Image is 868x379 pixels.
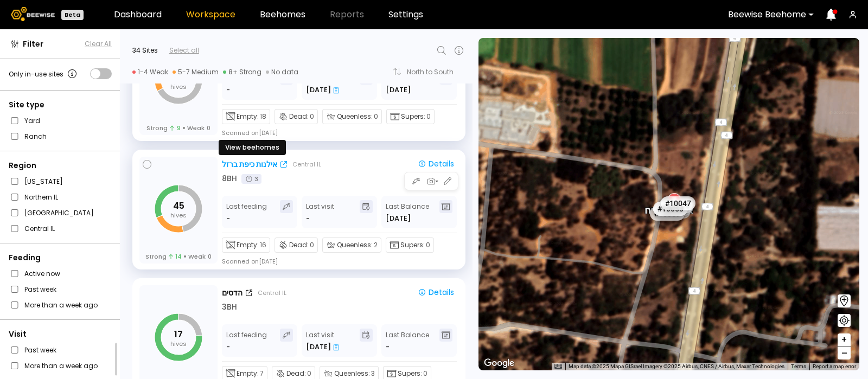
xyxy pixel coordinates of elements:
div: Central IL [258,288,286,297]
div: # 10059 [650,206,685,220]
button: – [838,346,851,359]
img: Beewise logo [11,7,55,21]
div: Scanned on [DATE] [222,257,278,266]
a: Dashboard [114,10,162,19]
span: 0 [208,253,212,260]
div: Central IL [292,160,321,169]
label: Central IL [24,223,55,234]
div: Supers: [386,237,434,253]
tspan: 17 [174,328,183,341]
span: 14 [169,253,182,260]
label: Past week [24,344,56,356]
div: - [226,85,231,95]
span: 16 [260,240,266,250]
div: 8+ Strong [223,68,261,76]
label: Past week [24,284,56,295]
span: Reports [330,10,364,19]
button: Keyboard shortcuts [554,363,562,370]
label: Ranch [24,131,47,142]
div: Select all [169,46,199,55]
div: # 10047 [661,196,695,210]
a: Settings [388,10,423,19]
div: # 10053 [653,202,688,216]
div: - [226,342,231,352]
div: - [306,213,310,224]
label: Yard [24,115,40,126]
a: Report a map error [813,363,856,369]
div: Region [9,160,112,171]
span: 7 [260,369,264,378]
a: Workspace [186,10,235,19]
a: Open this area in Google Maps (opens a new window) [481,356,517,370]
span: 0 [310,240,314,250]
tspan: hives [170,82,187,91]
div: 3 BH [222,301,237,313]
div: Last visit [306,72,339,95]
div: Last feeding [226,200,267,224]
div: Visit [9,329,112,340]
button: + [838,333,851,346]
span: 0 [423,369,427,378]
button: Details [413,158,458,171]
div: Last feeding [226,72,267,95]
span: 0 [307,369,311,378]
span: 0 [426,112,431,121]
div: 8 BH [222,173,237,184]
div: Empty: [222,109,270,124]
div: Last Balance [386,200,429,224]
div: 34 Sites [132,46,158,55]
a: Beehomes [260,10,305,19]
label: [US_STATE] [24,176,63,187]
div: Strong Weak [146,124,210,132]
tspan: hives [170,339,187,348]
div: הדסים [222,287,242,299]
span: Filter [23,38,43,50]
img: Google [481,356,517,370]
tspan: hives [170,211,187,220]
div: Empty: [222,237,270,253]
label: More than a week ago [24,360,98,371]
span: - [386,342,390,352]
div: Last Balance [386,72,429,95]
div: אילנות כיפת ברזל [222,159,277,170]
div: - [226,213,231,224]
div: Scanned on [DATE] [222,129,278,137]
div: View beehomes [219,140,286,155]
span: + [841,333,847,346]
span: [DATE] [386,85,411,95]
div: Queenless: [322,237,381,253]
span: 3 [371,369,375,378]
span: – [841,346,847,360]
div: 1-4 Weak [132,68,168,76]
label: [GEOGRAPHIC_DATA] [24,207,94,219]
div: Dead: [275,237,318,253]
div: [DATE] [306,85,339,95]
span: 0 [374,112,378,121]
div: 5-7 Medium [173,68,219,76]
span: 2 [374,240,378,250]
span: Map data ©2025 Mapa GISrael Imagery ©2025 Airbus, CNES / Airbus, Maxar Technologies [569,363,784,369]
a: Terms (opens in new tab) [791,363,806,369]
span: 9 [170,124,180,132]
div: Details [418,159,454,169]
div: אילנות מזרח [644,192,693,215]
label: Northern IL [24,191,58,203]
tspan: 45 [173,200,184,212]
div: Beta [61,10,84,20]
div: Site type [9,99,112,111]
div: Strong Weak [145,253,212,260]
span: 0 [207,124,210,132]
div: Details [418,287,454,297]
span: 18 [260,112,266,121]
label: Active now [24,268,60,279]
div: 3 [241,174,261,184]
div: North to South [407,69,461,75]
span: 0 [310,112,314,121]
div: [DATE] [306,342,339,352]
button: Clear All [85,39,112,49]
div: Only in-use sites [9,67,79,80]
span: 0 [426,240,430,250]
div: Queenless: [322,109,382,124]
span: [DATE] [386,213,411,224]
